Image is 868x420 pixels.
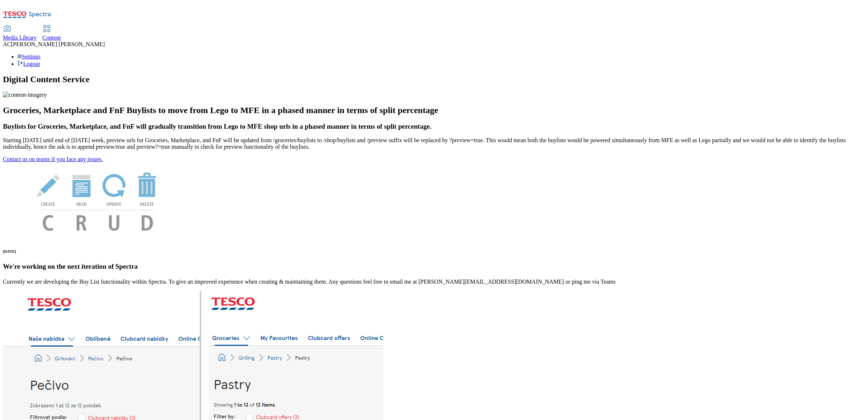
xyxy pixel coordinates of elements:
[3,156,103,162] a: Contact us on teams if you face any issues.
[3,263,865,271] h3: We're working on the next iteration of Spectra
[3,137,865,150] p: Starting [DATE] until end of [DATE] week, preview urls for Groceries, Marketplace, and FnF will b...
[3,35,37,41] span: Media Library
[3,92,47,98] img: content-imagery
[3,163,192,239] img: News Image
[17,53,41,60] a: Settings
[3,75,865,84] h1: Digital Content Service
[3,279,865,285] p: Currently we are developing the Buy List functionality within Spectra. To give an improved experi...
[3,123,865,131] h3: Buylists for Groceries, Marketplace, and FnF will gradually transition from Lego to MFE shop urls...
[42,26,61,41] a: Content
[3,41,11,47] span: AC
[11,41,105,47] span: [PERSON_NAME] [PERSON_NAME]
[42,35,61,41] span: Content
[3,249,865,253] h6: [DATE]
[3,105,865,115] h2: Groceries, Marketplace and FnF Buylists to move from Lego to MFE in a phased manner in terms of s...
[3,26,37,41] a: Media Library
[17,61,40,67] a: Logout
